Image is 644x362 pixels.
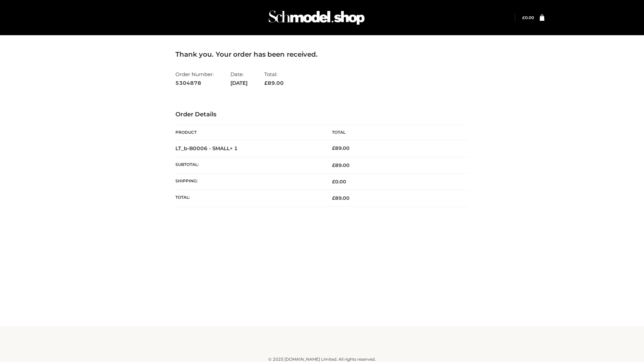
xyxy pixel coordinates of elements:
a: £0.00 [522,15,534,20]
strong: LT_b-B0006 - SMALL [175,145,238,152]
li: Order Number: [175,68,214,89]
span: 89.00 [332,195,350,201]
strong: [DATE] [230,79,248,87]
th: Total [322,125,469,140]
h3: Order Details [175,111,469,118]
bdi: 0.00 [522,15,534,20]
span: 89.00 [264,80,284,86]
strong: × 1 [230,145,238,152]
bdi: 0.00 [332,179,346,185]
span: £ [332,179,335,185]
span: £ [332,145,335,151]
th: Total: [175,190,322,206]
th: Product [175,125,322,140]
span: £ [332,195,335,201]
th: Subtotal: [175,157,322,173]
span: £ [264,80,268,86]
th: Shipping: [175,174,322,190]
span: £ [522,15,525,20]
li: Total: [264,68,284,89]
span: £ [332,162,335,168]
span: 89.00 [332,162,350,168]
bdi: 89.00 [332,145,350,151]
li: Date: [230,68,248,89]
h3: Thank you. Your order has been received. [175,50,469,58]
strong: 5304878 [175,79,214,87]
img: Schmodel Admin 964 [266,4,367,31]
